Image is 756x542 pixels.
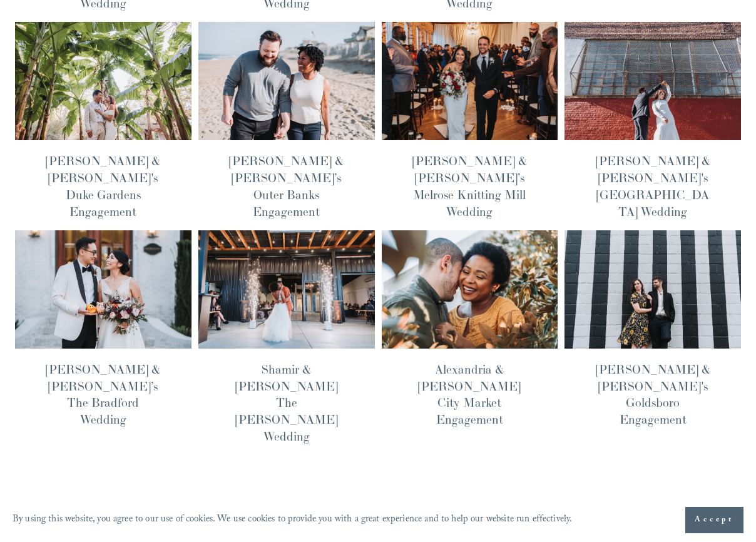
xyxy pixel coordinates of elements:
[564,230,742,349] img: Adrienne &amp; Michael's Goldsboro Engagement
[235,362,338,444] a: Shamir & [PERSON_NAME] The [PERSON_NAME] Wedding
[46,153,160,219] a: [PERSON_NAME] & [PERSON_NAME]'s Duke Gardens Engagement
[596,153,710,219] a: [PERSON_NAME] & [PERSON_NAME]'s [GEOGRAPHIC_DATA] Wedding
[46,362,160,427] a: [PERSON_NAME] & [PERSON_NAME]’s The Bradford Wedding
[418,362,521,427] a: Alexandria & [PERSON_NAME] City Market Engagement
[197,21,375,141] img: Lauren &amp; Ian’s Outer Banks Engagement
[14,230,192,349] img: Justine &amp; Xinli’s The Bradford Wedding
[13,511,572,529] p: By using this website, you agree to our use of cookies. We use cookies to provide you with a grea...
[381,230,558,349] img: Alexandria &amp; Ahmed's City Market Engagement
[564,21,742,141] img: Emily &amp; Stephen's Brooklyn Green Building Wedding
[381,21,558,141] img: Francesca &amp; Mike’s Melrose Knitting Mill Wedding
[14,21,192,141] img: Francesca &amp; George's Duke Gardens Engagement
[596,362,710,427] a: [PERSON_NAME] & [PERSON_NAME]'s Goldsboro Engagement
[229,153,344,219] a: [PERSON_NAME] & [PERSON_NAME]’s Outer Banks Engagement
[412,153,527,219] a: [PERSON_NAME] & [PERSON_NAME]’s Melrose Knitting Mill Wedding
[695,514,734,526] span: Accept
[685,507,743,533] button: Accept
[197,230,375,349] img: Shamir &amp; Keegan’s The Meadows Raleigh Wedding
